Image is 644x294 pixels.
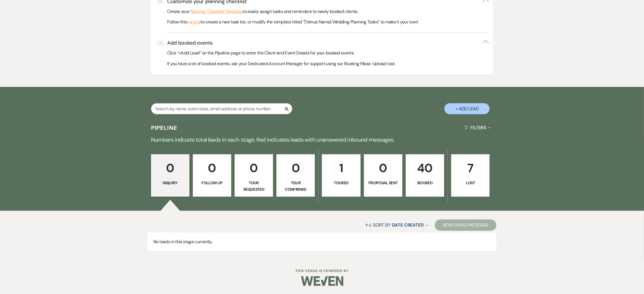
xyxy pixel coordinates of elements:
[235,154,273,197] a: 0Tour Requested
[167,40,490,47] button: Add booked events
[167,18,490,26] p: Follow this to create a new task list, or modify the template titled “[Venue Name] Wedding Planni...
[238,180,269,192] p: Tour Requested
[462,120,493,135] button: Filters
[326,180,357,186] p: Toured
[238,159,269,177] p: 0
[151,124,178,132] h3: Pipeline
[368,180,399,186] p: Proposal Sent
[451,154,490,197] a: 7Lost
[155,180,186,186] p: Inquiry
[455,180,486,186] p: Lost
[364,154,402,197] a: 0Proposal Sent
[280,180,311,192] p: Tour Confirmed
[280,159,311,177] p: 0
[409,159,440,177] p: 40
[193,154,231,197] a: 0Follow Up
[435,220,496,231] button: Send Mass Message
[406,154,444,197] a: 40Booked
[363,218,431,232] button: Sort By Date Created
[151,103,292,114] input: Search by name, event date, email address or phone number
[167,40,213,47] h3: Add booked events
[167,8,490,15] p: Create your to easily assign tasks and reminders to newly booked clients.
[187,18,201,26] a: tutorial
[276,154,315,197] a: 0Tour Confirmed
[326,159,357,177] p: 1
[365,222,372,228] span: ↑↓
[444,103,490,114] button: + Add Lead
[455,159,486,177] p: 7
[167,60,490,67] p: If you have a lot of booked events, ask your Dedicated Account Manager for support using our Book...
[322,154,360,197] a: 1Toured
[392,222,424,228] span: Date Created
[151,154,189,197] a: 0Inquiry
[368,159,399,177] p: 0
[189,8,243,15] a: Planning Checklist Template
[197,159,228,177] p: 0
[148,232,496,251] p: No leads in this stage currently.
[119,135,525,144] p: Numbers indicate total leads in each stage. Red indicates leads with unanswered inbound messages.
[301,271,343,291] img: Weven Logo
[155,159,186,177] p: 0
[167,49,490,57] p: Click “+Add Lead” on the Pipeline page to enter the Client and Event Details for your booked events.
[409,180,440,186] p: Booked
[197,180,228,186] p: Follow Up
